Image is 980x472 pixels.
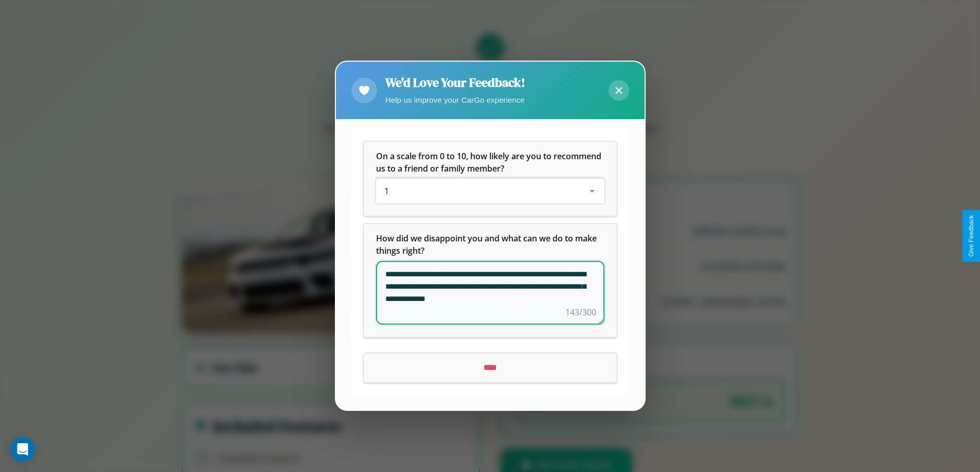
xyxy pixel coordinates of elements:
div: 143/300 [565,307,596,319]
div: On a scale from 0 to 10, how likely are you to recommend us to a friend or family member? [364,142,617,216]
span: On a scale from 0 to 10, how likely are you to recommend us to a friend or family member? [376,151,603,175]
div: On a scale from 0 to 10, how likely are you to recommend us to a friend or family member? [376,179,604,204]
h5: On a scale from 0 to 10, how likely are you to recommend us to a friend or family member? [376,150,604,175]
span: How did we disappoint you and what can we do to make things right? [376,233,599,257]
div: Give Feedback [968,215,975,257]
div: Open Intercom Messenger [10,437,35,462]
h2: We'd Love Your Feedback! [385,74,525,91]
p: Help us improve your CarGo experience [385,93,525,107]
span: 1 [384,186,389,197]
